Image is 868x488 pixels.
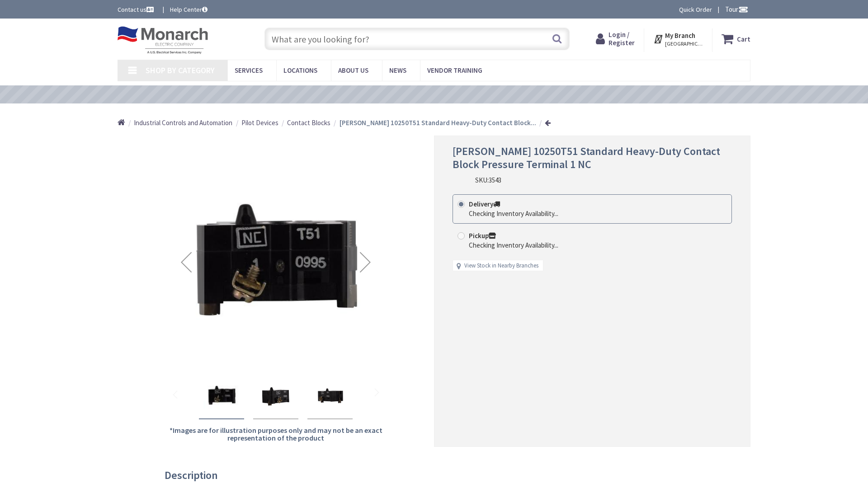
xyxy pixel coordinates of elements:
a: Industrial Controls and Automation [134,118,232,127]
a: Login / Register [596,31,635,47]
strong: [PERSON_NAME] 10250T51 Standard Heavy-Duty Contact Block... [340,118,536,127]
div: My Branch [GEOGRAPHIC_DATA], [GEOGRAPHIC_DATA] [653,31,703,47]
div: Checking Inventory Availability... [469,209,558,218]
a: Cart [722,31,750,47]
div: Previous [168,155,204,370]
img: Monarch Electric Company [118,26,208,54]
div: Next [347,155,383,370]
span: News [389,66,406,75]
div: Eaton 10250T51 Standard Heavy-Duty Contact Block Pressure Terminal 1 NC [307,373,353,419]
span: Locations [283,66,317,75]
span: Services [235,66,263,75]
span: Industrial Controls and Automation [134,118,232,127]
a: VIEW OUR VIDEO TRAINING LIBRARY [348,90,506,100]
a: View Stock in Nearby Branches [464,262,538,270]
span: Pilot Devices [241,118,278,127]
h3: Description [165,469,697,481]
a: Help Center [170,5,208,14]
span: About Us [338,66,368,75]
a: Contact Blocks [287,118,330,127]
span: Contact Blocks [287,118,330,127]
img: Eaton 10250T51 Standard Heavy-Duty Contact Block Pressure Terminal 1 NC [203,378,240,414]
h5: *Images are for illustration purposes only and may not be an exact representation of the product [168,427,383,442]
div: Eaton 10250T51 Standard Heavy-Duty Contact Block Pressure Terminal 1 NC [253,373,298,419]
span: Shop By Category [146,65,215,75]
span: Login / Register [609,30,635,47]
input: What are you looking for? [264,28,570,50]
div: Eaton 10250T51 Standard Heavy-Duty Contact Block Pressure Terminal 1 NC [199,373,244,419]
img: Eaton 10250T51 Standard Heavy-Duty Contact Block Pressure Terminal 1 NC [258,378,294,414]
strong: Cart [737,31,750,47]
img: Eaton 10250T51 Standard Heavy-Duty Contact Block Pressure Terminal 1 NC [168,155,383,370]
span: Tour [725,5,748,14]
span: [PERSON_NAME] 10250T51 Standard Heavy-Duty Contact Block Pressure Terminal 1 NC [453,144,720,171]
a: Quick Order [679,5,712,14]
span: [GEOGRAPHIC_DATA], [GEOGRAPHIC_DATA] [665,40,703,47]
strong: Pickup [469,231,496,240]
strong: Delivery [469,200,500,208]
a: Pilot Devices [241,118,278,127]
span: 3543 [489,176,501,184]
img: Eaton 10250T51 Standard Heavy-Duty Contact Block Pressure Terminal 1 NC [312,378,348,414]
span: Vendor Training [427,66,482,75]
div: SKU: [475,175,501,185]
strong: My Branch [665,31,695,40]
div: Checking Inventory Availability... [469,240,558,250]
a: Contact us [118,5,156,14]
